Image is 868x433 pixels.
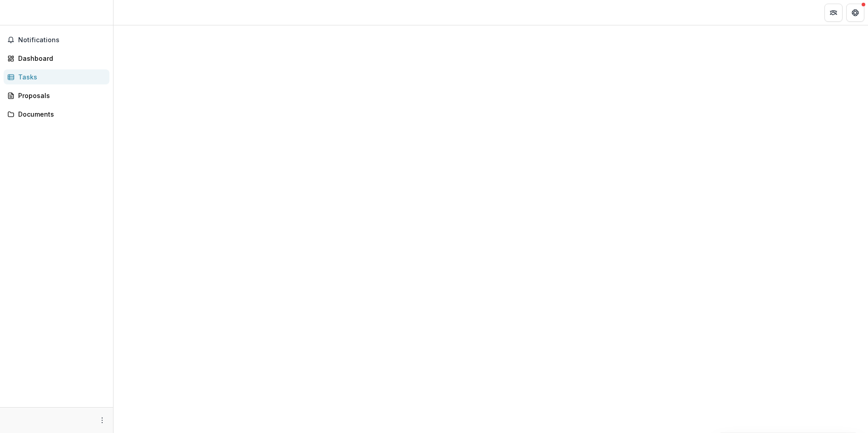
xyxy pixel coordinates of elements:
a: Proposals [4,88,109,103]
button: More [97,415,108,426]
button: Notifications [4,33,109,47]
div: Dashboard [18,54,102,63]
div: Proposals [18,91,102,100]
button: Get Help [846,4,864,22]
div: Documents [18,109,102,119]
button: Partners [824,4,843,22]
span: Notifications [18,36,106,44]
a: Tasks [4,69,109,84]
a: Dashboard [4,51,109,66]
a: Documents [4,107,109,122]
div: Tasks [18,72,102,82]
